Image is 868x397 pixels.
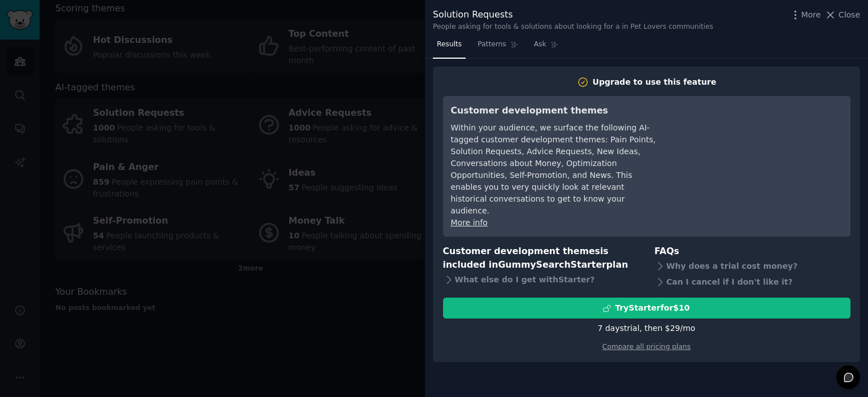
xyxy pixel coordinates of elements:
[451,122,657,217] div: Within your audience, we surface the following AI-tagged customer development themes: Pain Points...
[801,9,821,21] span: More
[433,8,713,22] div: Solution Requests
[673,104,843,189] iframe: YouTube video player
[451,104,657,118] h3: Customer development themes
[443,245,639,272] h3: Customer development themes is included in plan
[654,258,850,274] div: Why does a trial cost money?
[443,298,850,319] button: TryStarterfor$10
[437,40,462,50] span: Results
[474,36,522,59] a: Patterns
[615,302,689,314] div: Try Starter for $10
[839,9,860,21] span: Close
[451,218,488,227] a: More info
[478,40,506,50] span: Patterns
[654,274,850,290] div: Can I cancel if I don't like it?
[789,9,821,21] button: More
[654,245,850,259] h3: FAQs
[530,36,562,59] a: Ask
[433,22,713,32] div: People asking for tools & solutions about looking for a in Pet Lovers communities
[498,259,606,270] span: GummySearch Starter
[443,272,639,288] div: What else do I get with Starter ?
[433,36,466,59] a: Results
[824,9,860,21] button: Close
[598,322,696,334] div: 7 days trial, then $ 29 /mo
[602,343,691,351] a: Compare all pricing plans
[593,76,717,88] div: Upgrade to use this feature
[534,40,546,50] span: Ask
